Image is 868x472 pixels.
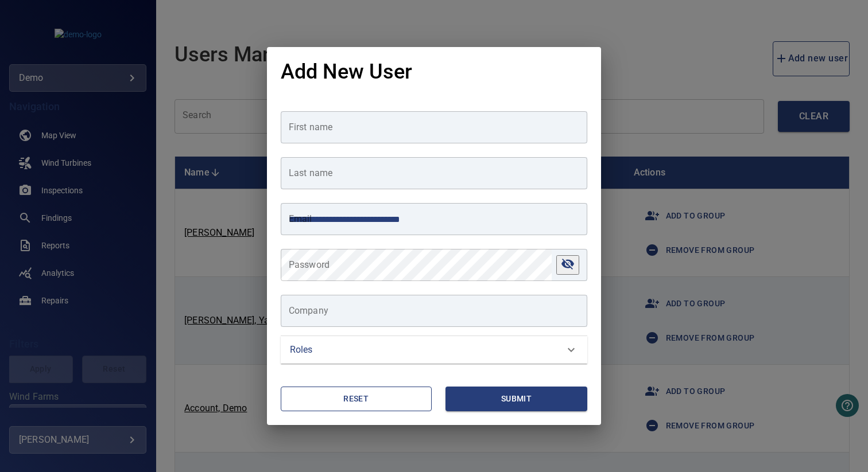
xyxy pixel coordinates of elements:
[281,336,588,364] div: Roles
[293,392,419,406] span: Reset
[290,343,313,357] p: Roles
[281,387,432,411] button: Reset
[450,392,583,406] span: Submit
[445,387,588,411] button: Submit
[281,61,412,84] h1: Add New User
[556,255,579,275] button: toggle password visibility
